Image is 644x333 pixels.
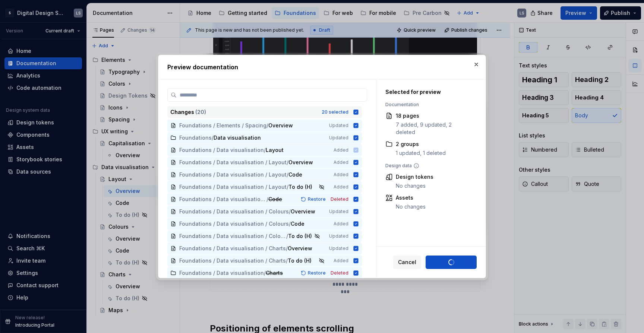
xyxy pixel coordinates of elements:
[179,159,287,166] span: Foundations / Data visualisation / Layout
[167,63,477,72] h2: Preview documentation
[291,220,306,228] span: Code
[385,163,468,169] div: Design data
[266,122,268,129] span: /
[385,88,468,96] div: Selected for preview
[287,183,288,191] span: /
[308,196,326,202] span: Restore
[334,159,348,165] span: Added
[288,159,313,166] span: Overview
[329,209,348,215] span: Updated
[179,257,286,264] span: Foundations / Data visualisation / Charts
[334,221,348,227] span: Added
[286,245,288,252] span: /
[212,134,214,142] span: /
[286,232,288,240] span: /
[396,121,468,136] div: 7 added, 9 updated, 2 deleted
[329,135,348,141] span: Updated
[308,270,326,276] span: Restore
[179,196,266,203] span: Foundations / Data visualisation / Layout
[396,194,426,202] div: Assets
[179,269,264,277] span: Foundations / Data visualisation
[214,134,261,142] span: Data visualisation
[266,269,283,277] span: Charts
[179,232,286,240] span: Foundations / Data visualisation / Colours
[396,112,468,120] div: 18 pages
[179,171,287,178] span: Foundations / Data visualisation / Layout
[291,208,315,215] span: Overview
[334,184,348,190] span: Added
[396,173,433,181] div: Design tokens
[299,269,329,277] button: Restore
[334,258,348,264] span: Added
[393,256,421,269] button: Cancel
[329,233,348,239] span: Updated
[289,208,291,215] span: /
[179,220,289,228] span: Foundations / Data visualisation / Colours
[170,108,317,116] div: Changes
[322,109,348,115] div: 20 selected
[286,257,288,264] span: /
[329,245,348,251] span: Updated
[299,196,329,203] button: Restore
[329,123,348,129] span: Updated
[288,257,312,264] span: To do (H)
[288,183,312,191] span: To do (H)
[331,196,348,202] span: Deleted
[195,109,206,115] span: ( 20 )
[331,270,348,276] span: Deleted
[268,196,283,203] span: Code
[264,269,266,277] span: /
[396,140,446,148] div: 2 groups
[289,220,291,228] span: /
[287,171,288,178] span: /
[179,183,287,191] span: Foundations / Data visualisation / Layout
[179,134,212,142] span: Foundations
[288,232,312,240] span: To do (H)
[385,102,468,108] div: Documentation
[334,172,348,178] span: Added
[179,208,289,215] span: Foundations / Data visualisation / Colours
[288,245,312,252] span: Overview
[396,149,446,157] div: 1 updated, 1 deleted
[266,196,268,203] span: /
[179,122,266,129] span: Foundations / Elements / Spacing
[396,182,433,190] div: No changes
[396,203,426,210] div: No changes
[398,259,416,266] span: Cancel
[287,159,288,166] span: /
[179,245,286,252] span: Foundations / Data visualisation / Charts
[268,122,293,129] span: Overview
[288,171,303,178] span: Code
